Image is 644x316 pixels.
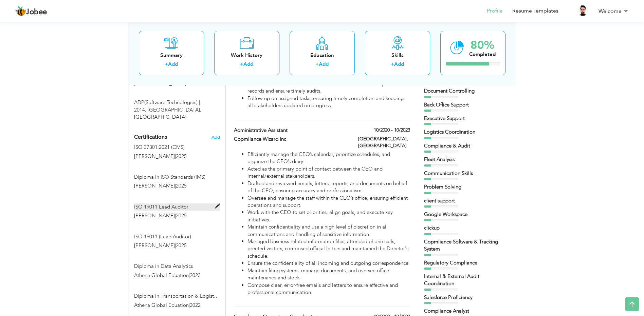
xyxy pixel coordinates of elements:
span: [PERSON_NAME] [134,153,175,160]
div: clickup [424,224,509,232]
label: + [315,61,319,68]
label: Diploma in Data Analytics [134,263,220,270]
span: | [175,182,176,189]
li: Follow up on assigned tasks, ensuring timely completion and keeping all stakeholders updated on p... [247,95,410,110]
div: Google Workspace [424,211,509,218]
a: Jobee [15,6,47,17]
li: Ensure the confidentiality of all incoming and outgoing correspondence. [247,260,410,267]
div: Copmliance Software & Tracking System [424,238,509,253]
div: Communication Skills [424,170,509,177]
label: ISO 19011 Lead Auditor [134,203,220,211]
label: Copmliance Wizard Inc [234,136,348,143]
span: Jobee [26,8,47,16]
span: Federal Urdu [GEOGRAPHIC_DATA], [GEOGRAPHIC_DATA] [134,65,199,87]
img: Profile Img [577,5,588,16]
div: Fleet Analysis [424,156,509,163]
span: [PERSON_NAME] [134,242,175,249]
span: 2025 [176,212,187,219]
li: Maintain confidentiality and use a high level of discretion in all communications and handling of... [247,223,410,238]
li: Efficiently manage the CEO’s calendar, prioritize schedules, and organize the CEO’s diary. [247,151,410,165]
a: Resume Templates [512,7,558,15]
span: Athena Global Eduation [134,272,189,279]
li: Work with the CEO to set priorities, align goals, and execute key initiatives. [247,209,410,223]
span: [GEOGRAPHIC_DATA], [GEOGRAPHIC_DATA] [134,106,201,120]
div: Work History [220,52,274,59]
label: + [391,61,394,68]
div: 80% [469,39,496,51]
a: Add [394,61,404,67]
div: Add your educational degree. [134,50,220,121]
li: Oversee and manage the staff within the CEO’s office, ensuring efficient operations and support. [247,195,410,209]
div: Summary [144,52,199,59]
label: 10/2020 - 10/2023 [374,127,410,134]
a: Add [243,61,253,67]
li: Compose clear, error-free emails and letters to ensure effective and professional communication. [247,282,410,296]
span: Athena Global Eduation [134,302,189,309]
div: Regulatory Compliance [424,259,509,266]
label: Diploma in ISO Standards (IMS) [134,174,220,181]
a: Add [168,61,178,67]
div: ADP(Software Technologies), 2014 [129,89,225,121]
span: 2025 [176,242,187,249]
li: Drafted and reviewed emails, letters, reports, and documents on behalf of the CEO, ensuring accur... [247,180,410,195]
div: Document Controlling [424,87,509,95]
div: Skills [370,52,425,59]
li: Managed business-related information files, attended phone calls, greeted visitors, composed offi... [247,238,410,260]
span: | [189,302,190,309]
div: Compliance Analyst [424,308,509,315]
div: Compliance & Audit [424,142,509,150]
span: | [175,242,176,249]
a: Add [319,61,329,67]
span: ADP(Software Technologies), Government College University, 2014 [134,99,200,113]
a: Welcome [599,7,629,15]
span: [PERSON_NAME] [134,182,175,189]
div: Logistics Coordination [424,129,509,136]
label: Diploma in Transportation & Logistics Management [134,293,220,300]
a: Profile [487,7,503,15]
span: 2022 [190,302,201,309]
div: Education [295,52,349,59]
span: Add the certifications you’ve earned. [211,135,220,140]
span: | [189,272,190,279]
li: Acted as the primary point of contact between the CEO and internal/external stakeholders. [247,165,410,180]
div: client support [424,197,509,204]
label: ISO 19011 (Lead Auditor) [134,233,220,240]
span: Certifications [134,133,167,141]
label: [GEOGRAPHIC_DATA], [GEOGRAPHIC_DATA] [358,136,410,149]
span: | [175,153,176,160]
div: Executive Support [424,115,509,122]
li: Maintain filing systems, manage documents, and oversee office maintenance and stock. [247,267,410,282]
div: Salesforce Proficiency [424,294,509,301]
div: Problem Solving [424,183,509,191]
label: + [165,61,168,68]
div: Back Office Support [424,101,509,108]
span: [PERSON_NAME] [134,212,175,219]
span: 2025 [176,182,187,189]
label: + [240,61,243,68]
li: Monitor and track documentation to maintain accurate compliance records and ensure timely audits. [247,80,410,95]
div: Completed [469,51,496,58]
div: Internal & External Audit Coordination [424,273,509,288]
img: jobee.io [15,6,26,17]
label: Administrative Assistant [234,127,348,134]
span: | [175,212,176,219]
span: 2023 [190,272,201,279]
label: ISO 37301:2021 (CMS) [134,144,220,151]
span: 2025 [176,153,187,160]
